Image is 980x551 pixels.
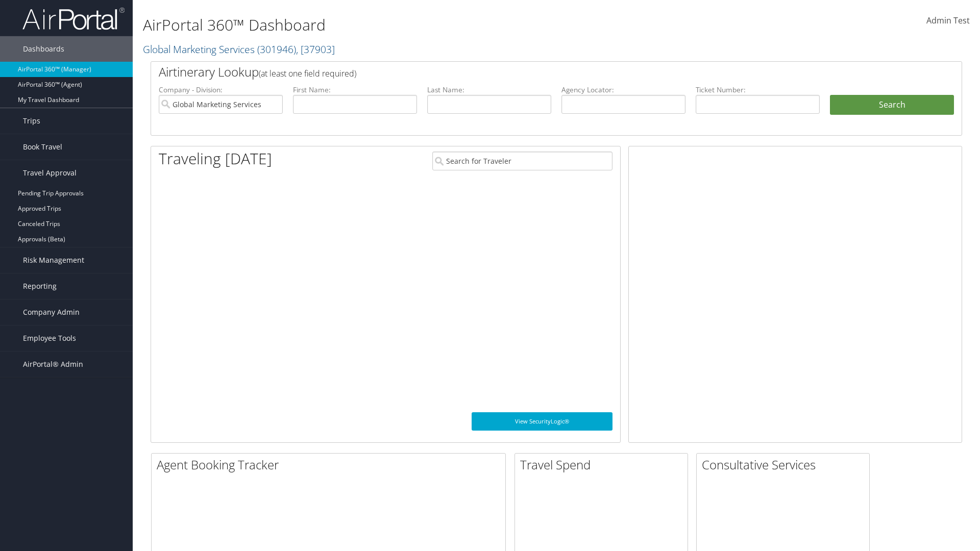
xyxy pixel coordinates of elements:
h1: AirPortal 360™ Dashboard [143,14,694,36]
a: Global Marketing Services [143,42,335,56]
span: Travel Approval [23,160,77,186]
button: Search [830,95,954,115]
span: Employee Tools [23,325,76,351]
span: (at least one field required) [259,68,356,79]
h2: Airtinerary Lookup [159,63,887,81]
span: Admin Test [926,15,970,26]
label: Last Name: [427,85,551,95]
span: ( 301946 ) [257,42,296,56]
a: Admin Test [926,5,970,37]
span: Dashboards [23,36,64,62]
h2: Consultative Services [702,456,869,473]
label: Agency Locator: [561,85,685,95]
span: Risk Management [23,247,84,273]
label: Ticket Number: [696,85,820,95]
span: Reporting [23,273,57,299]
span: AirPortal® Admin [23,352,83,377]
span: Book Travel [23,134,62,160]
a: View SecurityLogic® [472,412,612,431]
h2: Travel Spend [520,456,688,473]
label: Company - Division: [159,85,283,95]
img: airportal-logo.png [22,7,125,31]
span: , [ 37903 ] [296,42,335,56]
h1: Traveling [DATE] [159,148,272,169]
input: Search for Traveler [432,152,612,170]
span: Company Admin [23,299,80,325]
h2: Agent Booking Tracker [157,456,505,473]
label: First Name: [293,85,417,95]
span: Trips [23,108,40,134]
